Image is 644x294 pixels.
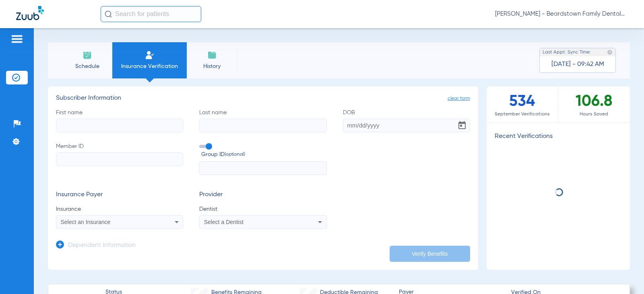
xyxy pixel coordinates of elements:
span: [PERSON_NAME] - Beardstown Family Dental [495,10,628,18]
div: 106.8 [558,86,630,122]
label: Member ID [56,142,183,175]
span: clear form [448,95,470,103]
label: First name [56,109,183,132]
img: last sync help info [607,49,613,55]
h3: Dependent Information [68,242,136,250]
span: [DATE] - 09:42 AM [551,60,604,68]
img: hamburger-icon [10,34,23,44]
h3: Provider [199,191,326,199]
input: First name [56,119,183,132]
span: Hours Saved [558,110,630,118]
label: DOB [343,109,470,132]
span: History [193,62,231,70]
input: DOBOpen calendar [343,119,470,132]
label: Last name [199,109,326,132]
img: History [207,50,217,60]
div: 534 [487,86,558,122]
span: Group ID [201,150,326,159]
img: Search Icon [105,10,112,18]
img: Zuub Logo [16,6,44,20]
h3: Subscriber Information [56,95,470,103]
button: Open calendar [454,117,470,134]
img: Schedule [83,50,92,60]
span: Select an Insurance [61,219,111,225]
span: Select a Dentist [204,219,244,225]
span: Schedule [68,62,106,70]
input: Member ID [56,152,183,166]
button: Verify Benefits [390,246,470,262]
input: Search for patients [101,6,201,22]
img: Manual Insurance Verification [145,50,155,60]
h3: Recent Verifications [487,133,630,141]
span: September Verifications [487,110,558,118]
span: Last Appt. Sync Time: [543,48,591,56]
span: Dentist [199,205,326,213]
input: Last name [199,119,326,132]
small: (optional) [225,150,245,159]
h3: Insurance Payer [56,191,183,199]
span: Insurance [56,205,183,213]
span: Insurance Verification [118,62,181,70]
